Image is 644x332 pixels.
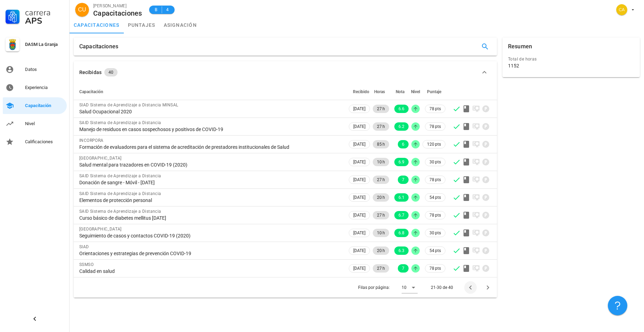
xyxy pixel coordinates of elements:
span: 7 [402,176,404,184]
span: [DATE] [353,176,365,184]
div: Donación de sangre - Móvil - [DATE] [79,179,342,186]
div: Seguimiento de casos y contactos COVID-19 (2020) [79,233,342,239]
span: [DATE] [353,247,365,254]
div: Salud Ocupacional 2020 [79,108,342,115]
span: 27 h [377,176,385,184]
span: 78 pts [429,265,441,272]
span: INCORPORA [79,138,104,143]
span: 6.8 [399,229,404,237]
span: 40 [108,68,113,76]
span: 6 [402,140,404,148]
div: Nivel [25,121,64,127]
span: [DATE] [353,158,365,166]
span: 10 h [377,158,385,166]
span: 78 pts [429,212,441,219]
div: 10Filas por página: [402,282,418,293]
span: SAID Sistema de Aprendizaje a Distancia [79,209,161,214]
div: APS [25,17,64,25]
span: SAID Sistema de Aprendizaje a Distancia [79,173,161,178]
a: asignación [160,17,201,33]
span: [GEOGRAPHIC_DATA] [79,156,122,161]
span: 6.7 [399,211,404,219]
span: 85 h [377,140,385,148]
span: SAID Sistema de Aprendizaje a Distancia [79,120,161,125]
span: 78 pts [429,123,441,130]
button: Recibidas 40 [74,61,497,83]
span: 27 h [377,105,385,113]
span: SIAD Sistema de Aprendizaje a Distancia MINSAL [79,103,178,107]
button: Página siguiente [482,281,494,294]
span: Horas [374,89,385,94]
div: Experiencia [25,85,64,90]
span: [GEOGRAPHIC_DATA] [79,227,122,232]
span: CU [78,3,86,17]
div: Total de horas [508,56,634,63]
div: [PERSON_NAME] [93,2,142,9]
span: 27 h [377,211,385,219]
div: Filas por página: [358,277,418,298]
th: Horas [371,83,391,100]
div: avatar [75,3,89,17]
span: 27 h [377,122,385,131]
span: 20 h [377,246,385,255]
span: 6.3 [399,246,404,255]
span: 6.2 [399,122,404,131]
span: 6.9 [399,158,404,166]
span: 30 pts [429,159,441,165]
span: B [153,6,159,13]
span: Capacitación [79,89,103,94]
a: capacitaciones [70,17,124,33]
div: Carrera [25,8,64,17]
div: Calificaciones [25,139,64,145]
span: 20 h [377,193,385,202]
button: Página anterior [464,281,477,294]
div: Formación de evaluadores para el sistema de acreditación de prestadores institucionales de Salud [79,144,342,150]
span: 4 [165,6,170,13]
div: Datos [25,67,64,72]
span: 30 pts [429,229,441,236]
span: [DATE] [353,140,365,148]
span: 6.6 [399,105,404,113]
span: 27 h [377,264,385,273]
div: Capacitaciones [93,9,142,17]
div: Recibidas [79,68,102,76]
div: 21-30 de 40 [431,284,453,291]
div: Salud mental para trazadores en COVID-19 (2020) [79,162,342,168]
a: Capacitación [3,97,67,114]
div: Capacitación [25,103,64,108]
a: Experiencia [3,79,67,96]
span: Recibido [353,89,369,94]
span: 54 pts [429,247,441,254]
th: Puntaje [421,83,447,100]
span: 10 h [377,229,385,237]
div: 1152 [508,63,519,69]
span: 120 pts [427,141,441,148]
span: [DATE] [353,211,365,219]
span: [DATE] [353,105,365,113]
div: Resumen [508,38,532,56]
span: SAID Sistema de Aprendizaje a Distancia [79,191,161,196]
span: 54 pts [429,194,441,201]
span: Nivel [411,89,420,94]
span: SSMSO [79,262,94,267]
span: [DATE] [353,265,365,272]
div: Manejo de residuos en casos sospechosos y positivos de COVID-19 [79,126,342,132]
div: Orientaciones y estrategias de prevención COVID-19 [79,250,342,257]
span: 7 [402,264,404,273]
div: Capacitaciones [79,38,118,56]
span: SIAD [79,244,89,249]
a: Calificaciones [3,133,67,150]
span: [DATE] [353,123,365,130]
div: Calidad en salud [79,268,342,274]
span: 78 pts [429,105,441,112]
span: [DATE] [353,194,365,201]
th: Nivel [410,83,421,100]
th: Capacitación [74,83,347,100]
span: 6.1 [399,193,404,202]
span: Puntaje [427,89,441,94]
a: Datos [3,61,67,78]
span: Nota [396,89,404,94]
div: DASM La Granja [25,42,64,47]
div: Curso básico de diabetes mellitus [DATE] [79,215,342,221]
a: Nivel [3,115,67,132]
